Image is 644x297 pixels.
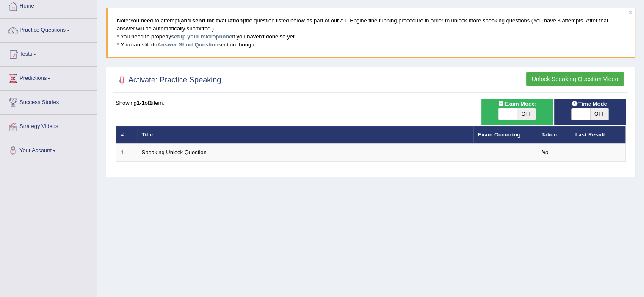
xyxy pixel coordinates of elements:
span: Exam Mode: [494,99,540,108]
a: Predictions [0,67,97,88]
b: (and send for evaluation) [179,17,245,24]
b: 1 [149,100,152,106]
a: Speaking Unlock Question [142,149,207,155]
blockquote: You need to attempt the question listed below as part of our A.I. Engine fine tunning procedure i... [106,8,635,57]
td: 1 [116,144,137,161]
a: Exam Occurring [478,131,520,138]
b: 1-1 [137,100,145,106]
th: # [116,126,137,144]
a: Answer Short Question [157,41,218,48]
div: Show exams occurring in exams [481,99,553,125]
a: Tests [0,43,97,64]
span: Note: [117,17,130,24]
em: No [542,149,549,155]
button: × [628,8,633,16]
a: Success Stories [0,91,97,112]
a: Your Account [0,139,97,160]
div: – [575,149,621,157]
a: setup your microphone [171,33,232,40]
th: Taken [537,126,571,144]
a: Strategy Videos [0,115,97,136]
div: Showing of item. [116,99,626,107]
h2: Activate: Practice Speaking [116,74,221,87]
span: OFF [517,108,536,120]
th: Title [137,126,473,144]
th: Last Result [571,126,626,144]
span: OFF [590,108,609,120]
span: Time Mode: [568,99,612,108]
button: Unlock Speaking Question Video [526,72,624,86]
a: Practice Questions [0,19,97,40]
